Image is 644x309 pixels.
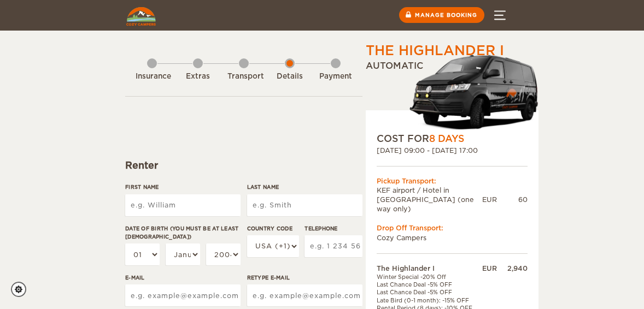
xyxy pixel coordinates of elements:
[319,72,352,82] div: Payment
[182,72,214,82] div: Extras
[247,274,362,282] label: Retype E-mail
[497,264,528,273] div: 2,940
[377,273,482,281] td: Winter Special -20% Off
[125,224,241,241] label: Date of birth (You must be at least [DEMOGRAPHIC_DATA])
[377,132,528,145] div: COST FOR
[247,284,362,306] input: e.g. example@example.com
[273,72,306,82] div: Details
[409,51,538,132] img: stor-stuttur-old-new-5.png
[482,195,497,204] div: EUR
[126,7,156,26] img: Cozy Campers
[377,223,528,233] div: Drop Off Transport:
[377,281,482,288] td: Last Chance Deal -5% OFF
[482,264,497,273] div: EUR
[125,183,241,191] label: First Name
[247,224,299,233] label: Country Code
[429,133,464,144] span: 8 Days
[366,41,504,60] div: The Highlander I
[125,159,362,172] div: Renter
[399,7,484,23] a: Manage booking
[377,186,482,213] td: KEF airport / Hotel in [GEOGRAPHIC_DATA] (one way only)
[377,146,528,155] div: [DATE] 09:00 - [DATE] 17:00
[227,72,260,82] div: Transport
[377,264,482,273] td: The Highlander I
[247,194,362,216] input: e.g. Smith
[305,235,362,257] input: e.g. 1 234 567 890
[125,284,241,306] input: e.g. example@example.com
[136,72,168,82] div: Insurance
[497,195,528,204] div: 60
[125,274,241,282] label: E-mail
[305,224,362,233] label: Telephone
[125,194,241,216] input: e.g. William
[377,176,528,186] div: Pickup Transport:
[247,183,362,191] label: Last Name
[377,233,528,242] td: Cozy Campers
[377,296,482,304] td: Late Bird (0-1 month): -15% OFF
[366,60,538,132] div: Automatic
[11,282,33,297] a: Cookie settings
[377,288,482,296] td: Last Chance Deal -5% OFF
